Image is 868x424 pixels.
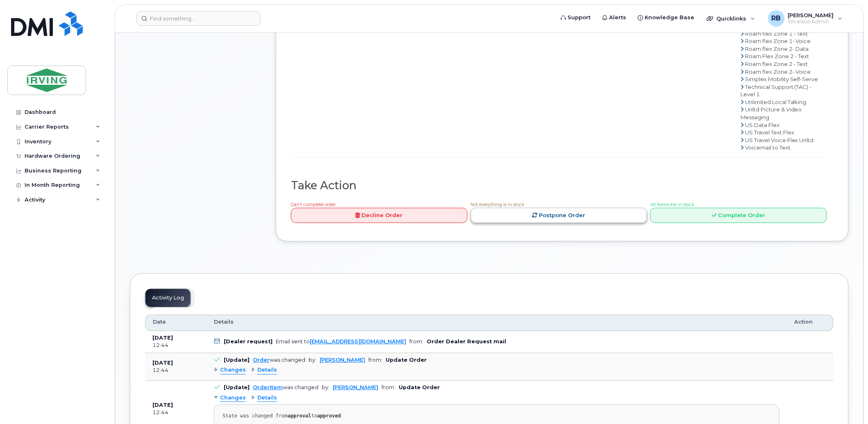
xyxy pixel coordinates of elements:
[333,384,378,390] a: [PERSON_NAME]
[745,45,809,52] span: Roam flex Zone 2- Data
[317,413,341,419] strong: approved
[322,384,329,390] span: by:
[568,14,591,22] span: Support
[745,129,794,136] span: US Travel Text Flex
[409,338,423,345] span: from:
[152,342,199,349] div: 12:44
[276,338,406,345] div: Email sent to
[745,144,791,151] span: Voicemail to Text
[745,137,814,143] span: US Travel Voice Flex Unltd
[745,68,811,75] span: Roam flex Zone 2- Voice
[152,402,173,408] b: [DATE]
[772,14,781,23] span: RB
[717,15,747,22] span: Quicklinks
[291,202,336,207] span: Can't complete order
[257,366,277,374] span: Details
[220,366,246,374] span: Changes
[632,9,700,26] a: Knowledge Base
[650,202,694,207] span: All Items are in stock
[152,360,173,366] b: [DATE]
[152,409,199,416] div: 12:44
[386,357,427,363] b: Update Order
[224,357,250,363] b: [Update]
[288,413,311,419] strong: approval
[224,384,250,390] b: [Update]
[745,122,779,128] span: US Data Flex
[253,384,318,390] div: was changed
[223,413,771,419] div: State was changed from to
[224,338,273,345] b: [Dealer request]
[788,18,834,25] span: Wireless Admin
[650,208,827,223] a: Complete Order
[136,11,261,26] input: Find something...
[257,394,277,402] span: Details
[597,9,632,26] a: Alerts
[291,179,827,192] h2: Take Action
[291,208,468,223] a: Decline Order
[471,208,648,223] a: Postpone Order
[645,14,695,22] span: Knowledge Base
[253,357,270,363] a: Order
[609,14,627,22] span: Alerts
[745,38,811,44] span: Roam flex Zone 1- Voice
[745,99,807,105] span: Unlimited Local Talking
[745,76,818,82] span: Simplex Mobility Self-Serve
[253,384,283,390] a: OrderItem
[745,30,808,37] span: Roam flex Zone 1 - Text
[763,10,848,27] div: Roberts, Brad
[368,357,382,363] span: from:
[427,338,507,345] b: Order Dealer Request mail
[555,9,597,26] a: Support
[399,384,440,390] b: Update Order
[152,367,199,374] div: 12:44
[787,315,834,331] th: Action
[320,357,365,363] a: [PERSON_NAME]
[741,84,812,98] span: Technical Support (TAC) - Level 1
[253,357,305,363] div: was changed
[152,335,173,341] b: [DATE]
[701,10,761,27] div: Quicklinks
[153,318,166,326] span: Date
[220,394,246,402] span: Changes
[382,384,395,390] span: from:
[214,318,234,326] span: Details
[309,357,316,363] span: by:
[471,202,525,207] span: Not everything is in stock
[788,12,834,18] span: [PERSON_NAME]
[310,338,406,345] a: [EMAIL_ADDRESS][DOMAIN_NAME]
[745,53,809,59] span: Roam Flex Zone 2 - Text
[741,106,802,120] span: Unltd Picture & Video Messaging
[745,61,808,67] span: Roam flex Zone 2 - Text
